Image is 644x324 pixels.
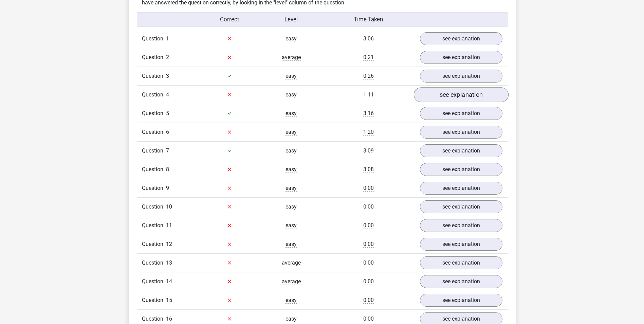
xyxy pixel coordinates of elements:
span: 0:00 [363,316,374,322]
span: Question [142,259,166,267]
span: 2 [166,54,169,60]
span: Question [142,109,166,118]
span: easy [286,316,297,322]
span: 0:00 [363,278,374,285]
span: average [282,54,301,61]
span: 3:09 [363,147,374,154]
span: 13 [166,259,172,266]
span: 1:20 [363,129,374,136]
span: easy [286,241,297,248]
span: Question [142,315,166,323]
span: easy [286,203,297,210]
span: 3 [166,73,169,79]
a: see explanation [420,219,502,232]
a: see explanation [420,51,502,64]
a: see explanation [420,32,502,45]
span: Question [142,165,166,174]
span: easy [286,91,297,98]
a: see explanation [420,144,502,157]
a: see explanation [420,182,502,195]
a: see explanation [420,275,502,288]
a: see explanation [420,256,502,269]
span: 10 [166,203,172,210]
span: Question [142,128,166,136]
span: 0:00 [363,241,374,248]
span: 0:00 [363,185,374,192]
span: Question [142,221,166,230]
span: Question [142,35,166,43]
span: 14 [166,278,172,285]
span: 3:08 [363,166,374,173]
span: easy [286,147,297,154]
span: 1 [166,35,169,42]
a: see explanation [420,163,502,176]
a: see explanation [420,70,502,83]
span: easy [286,73,297,79]
span: average [282,278,301,285]
span: 5 [166,110,169,116]
span: easy [286,185,297,192]
span: easy [286,129,297,136]
span: 12 [166,241,172,247]
span: 4 [166,91,169,98]
span: Question [142,53,166,61]
span: 0:00 [363,203,374,210]
span: 0:00 [363,259,374,266]
span: 1:11 [363,91,374,98]
span: 9 [166,185,169,191]
span: easy [286,297,297,304]
a: see explanation [420,238,502,251]
span: 7 [166,147,169,154]
span: easy [286,222,297,229]
div: Level [260,15,322,24]
span: 3:16 [363,110,374,117]
span: 0:26 [363,73,374,79]
span: easy [286,110,297,117]
div: Time Taken [322,15,415,24]
span: 0:21 [363,54,374,61]
span: 16 [166,316,172,322]
span: Question [142,147,166,155]
a: see explanation [420,107,502,120]
span: Question [142,240,166,248]
span: Question [142,296,166,304]
span: Question [142,184,166,192]
span: 15 [166,297,172,303]
span: easy [286,35,297,42]
span: Question [142,277,166,286]
a: see explanation [420,200,502,213]
span: average [282,259,301,266]
span: Question [142,72,166,80]
span: easy [286,166,297,173]
a: see explanation [420,294,502,307]
span: 8 [166,166,169,173]
div: Correct [199,15,260,24]
span: 6 [166,129,169,135]
span: 3:06 [363,35,374,42]
span: 0:00 [363,297,374,304]
span: Question [142,203,166,211]
span: 11 [166,222,172,229]
span: Question [142,91,166,99]
a: see explanation [413,87,508,102]
span: 0:00 [363,222,374,229]
a: see explanation [420,126,502,139]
